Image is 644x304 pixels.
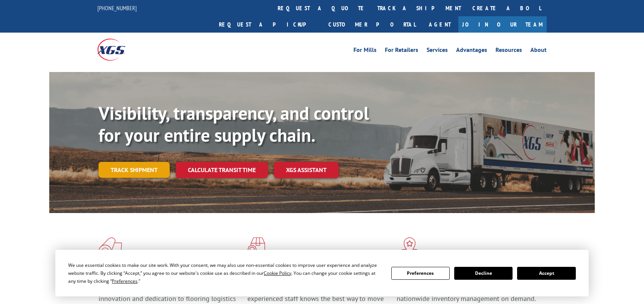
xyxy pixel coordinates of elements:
a: Services [427,47,448,55]
a: Calculate transit time [176,162,268,178]
a: Track shipment [98,162,170,178]
a: About [530,47,547,55]
a: Join Our Team [458,16,547,33]
a: For Mills [353,47,377,55]
img: xgs-icon-flagship-distribution-model-red [397,237,423,257]
a: Resources [496,47,522,55]
button: Decline [454,267,513,280]
img: xgs-icon-total-supply-chain-intelligence-red [98,237,122,257]
b: Visibility, transparency, and control for your entire supply chain. [98,101,369,147]
button: Preferences [391,267,450,280]
a: Request a pickup [213,16,323,33]
span: Preferences [112,278,138,284]
a: Agent [421,16,458,33]
div: Cookie Consent Prompt [55,250,589,296]
a: Advantages [456,47,487,55]
a: Customer Portal [323,16,421,33]
a: For Retailers [385,47,418,55]
button: Accept [517,267,575,280]
span: Cookie Policy [264,270,291,276]
img: xgs-icon-focused-on-flooring-red [247,237,265,257]
a: XGS ASSISTANT [274,162,339,178]
div: We use essential cookies to make our site work. With your consent, we may also use non-essential ... [68,261,382,285]
a: [PHONE_NUMBER] [97,4,137,12]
